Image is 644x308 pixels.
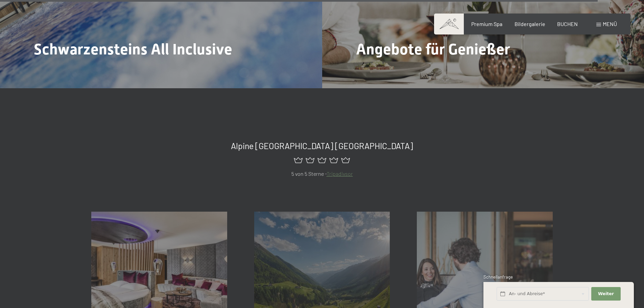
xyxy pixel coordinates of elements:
[591,287,620,301] button: Weiter
[603,21,617,27] span: Menü
[91,169,553,178] p: 5 von 5 Sterne -
[598,291,614,297] span: Weiter
[515,21,545,27] a: Bildergalerie
[356,40,510,58] span: Angebote für Genießer
[471,21,502,27] a: Premium Spa
[231,141,413,151] span: Alpine [GEOGRAPHIC_DATA] [GEOGRAPHIC_DATA]
[483,274,513,280] span: Schnellanfrage
[557,21,578,27] a: BUCHEN
[327,170,353,177] a: Tripadivsor
[34,40,232,58] span: Schwarzensteins All Inclusive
